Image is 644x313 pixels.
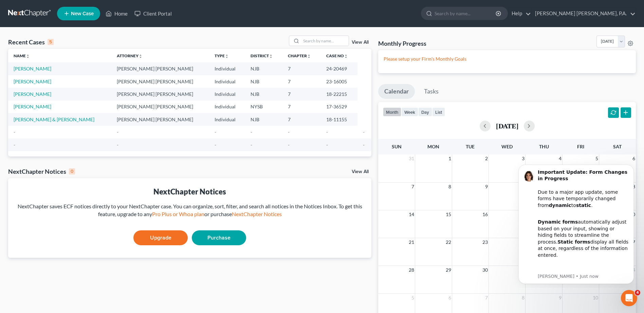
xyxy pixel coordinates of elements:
span: 29 [445,266,452,274]
td: Individual [209,75,245,88]
button: month [383,107,401,117]
td: [PERSON_NAME] [PERSON_NAME] [111,88,209,100]
button: list [432,107,445,117]
span: New Case [71,11,94,16]
span: 6 [448,294,452,302]
a: Calendar [378,84,415,99]
div: 5 [48,39,54,45]
span: 22 [445,238,452,246]
h3: Monthly Progress [378,39,426,47]
span: 8 [521,294,525,302]
td: NJB [245,62,282,75]
span: - [326,129,328,135]
span: 3 [521,154,525,163]
a: Districtunfold_more [251,53,273,58]
p: Message from Emma, sent Just now [30,115,121,121]
div: Our team is actively working to re-integrate dynamic functionality and expects to have it restore... [30,104,121,157]
input: Search by name... [435,7,497,20]
td: Individual [209,101,245,113]
span: - [117,129,118,135]
span: 8 [448,183,452,191]
td: [PERSON_NAME] [PERSON_NAME] [111,113,209,126]
span: 21 [408,238,415,246]
span: 6 [632,154,636,163]
span: Fri [577,144,584,149]
a: NextChapter Notices [232,211,282,217]
span: Tue [466,144,475,149]
span: 7 [411,183,415,191]
td: NJB [245,75,282,88]
span: 23 [482,238,489,246]
iframe: Intercom live chat [621,290,637,306]
a: [PERSON_NAME] [14,104,51,109]
span: - [363,129,365,135]
a: [PERSON_NAME] [14,91,51,97]
input: Search by name... [301,36,349,46]
span: - [215,129,216,135]
span: - [251,142,252,148]
button: day [418,107,432,117]
i: unfold_more [344,54,348,58]
a: [PERSON_NAME] [PERSON_NAME], P.A. [532,7,636,20]
span: Sun [392,144,402,149]
span: 16 [482,210,489,218]
span: - [326,142,328,148]
span: - [215,142,216,148]
a: [PERSON_NAME] [14,66,51,71]
span: 7 [484,294,489,302]
a: [PERSON_NAME] [14,79,51,84]
a: Home [102,7,131,20]
a: View All [352,40,369,45]
span: 4 [558,154,562,163]
span: 9 [484,183,489,191]
td: NYSB [245,101,282,113]
td: [PERSON_NAME] [PERSON_NAME] [111,75,209,88]
span: Sat [613,144,622,149]
span: 5 [411,294,415,302]
td: Individual [209,62,245,75]
div: 0 [69,168,75,174]
div: Recent Cases [8,38,54,46]
td: [PERSON_NAME] [PERSON_NAME] [111,101,209,113]
span: Mon [427,144,439,149]
p: Please setup your Firm's Monthly Goals [384,56,630,62]
span: 14 [408,210,415,218]
a: Pro Plus or Whoa plan [152,211,204,217]
span: 1 [448,154,452,163]
a: Client Portal [131,7,175,20]
a: Help [508,7,531,20]
td: 18-22215 [321,88,357,100]
a: Case Nounfold_more [326,53,348,58]
td: 7 [282,75,320,88]
span: 31 [408,154,415,163]
div: NextChapter Notices [14,186,366,197]
iframe: Intercom notifications message [508,159,644,288]
span: - [363,142,365,148]
td: 7 [282,62,320,75]
a: Purchase [192,230,246,245]
span: - [251,129,252,135]
span: - [288,129,290,135]
i: unfold_more [269,54,273,58]
a: View All [352,169,369,174]
button: week [401,107,418,117]
td: 23-16005 [321,75,357,88]
span: - [288,142,290,148]
span: 9 [558,294,562,302]
i: unfold_more [307,54,311,58]
h2: [DATE] [496,122,518,129]
span: 4 [635,290,640,295]
span: 5 [595,154,599,163]
td: 18-11155 [321,113,357,126]
span: Thu [539,144,549,149]
td: [PERSON_NAME] [PERSON_NAME] [111,62,209,75]
span: 10 [592,294,599,302]
td: 24-20469 [321,62,357,75]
